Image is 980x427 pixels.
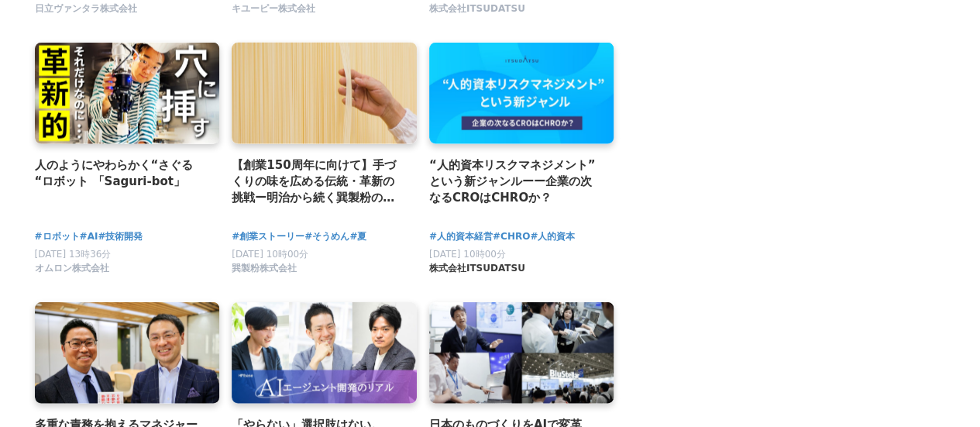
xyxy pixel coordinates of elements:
span: オムロン株式会社 [35,262,109,275]
a: 【創業150周年に向けて】手づくりの味を広める伝統・革新の挑戦ー明治から続く巽製粉の新たな取り組みとは [232,157,404,207]
a: #技術開発 [98,229,143,244]
a: 日立ヴァンタラ株式会社 [35,7,137,18]
a: “人的資本リスクマネジメント”という新ジャンルーー企業の次なるCROはCHROか？ [429,157,602,207]
a: #創業ストーリー [232,229,304,244]
span: 株式会社ITSUDATSU [429,262,525,275]
a: #夏 [349,229,366,244]
a: 株式会社ITSUDATSU [429,267,525,277]
a: 巽製粉株式会社 [232,267,297,277]
a: #AI [80,229,98,244]
a: 人のようにやわらかく“さぐる“ロボット 「Saguri-bot」 [35,157,208,191]
a: #CHRO [493,229,530,244]
a: 株式会社ITSUDATSU [429,7,525,18]
a: キユーピー株式会社 [232,7,315,18]
span: 巽製粉株式会社 [232,262,297,275]
a: オムロン株式会社 [35,267,109,277]
span: キユーピー株式会社 [232,2,315,15]
a: #人的資本経営 [429,229,493,244]
a: #ロボット [35,229,80,244]
span: 株式会社ITSUDATSU [429,2,525,15]
a: #そうめん [304,229,349,244]
span: [DATE] 13時36分 [35,249,112,260]
span: 日立ヴァンタラ株式会社 [35,2,137,15]
span: [DATE] 10時00分 [232,249,308,260]
span: [DATE] 10時00分 [429,249,506,260]
a: #人的資本 [530,229,575,244]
